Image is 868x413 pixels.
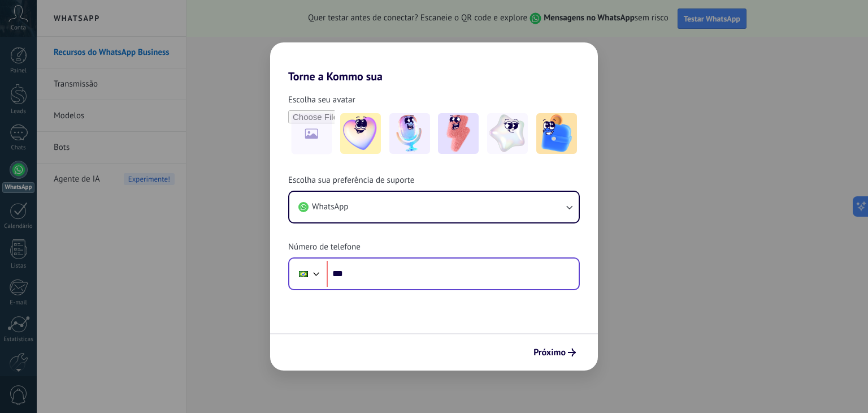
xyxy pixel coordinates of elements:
[312,201,348,213] span: WhatsApp
[389,113,430,154] img: -2.jpeg
[288,94,355,106] span: Escolha seu avatar
[288,175,414,186] span: Escolha sua preferência de suporte
[289,192,579,222] button: WhatsApp
[536,113,577,154] img: -5.jpeg
[288,242,361,253] span: Número de telefone
[340,113,381,154] img: -1.jpeg
[438,113,479,154] img: -3.jpeg
[293,262,314,286] div: Brazil: + 55
[487,113,528,154] img: -4.jpeg
[533,349,566,356] span: Próximo
[528,343,581,362] button: Próximo
[270,42,598,83] h2: Torne a Kommo sua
